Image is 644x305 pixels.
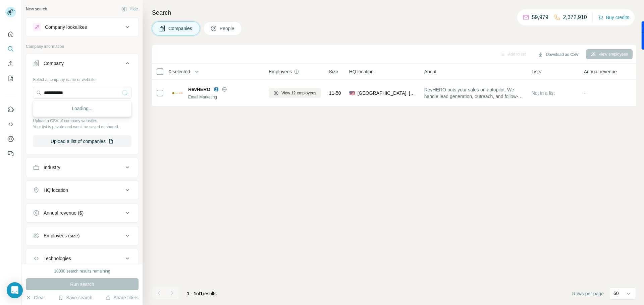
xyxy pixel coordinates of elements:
span: Not in a list [532,90,555,96]
div: Open Intercom Messenger [7,282,23,298]
span: 11-50 [329,90,341,96]
span: RevHERO puts your sales on autopilot. We handle lead generation, outreach, and follow-ups across ... [424,86,524,100]
span: Companies [168,25,193,32]
button: Use Surfe on LinkedIn [5,103,16,116]
span: HQ location [349,68,374,75]
button: Annual revenue ($) [26,205,138,221]
button: Company lookalikes [26,19,138,35]
button: Hide [117,4,143,14]
button: Buy credits [598,13,629,22]
div: Company [44,60,64,67]
span: Rows per page [572,290,604,297]
button: Enrich CSV [5,58,16,70]
p: Company information [26,44,139,50]
img: Logo of RevHERO [172,88,183,98]
p: Your list is private and won't be saved or shared. [33,124,131,130]
button: My lists [5,72,16,84]
div: Employees (size) [44,232,79,239]
button: Quick start [5,28,16,40]
button: Technologies [26,250,138,266]
div: Select a company name or website [33,74,131,83]
button: Search [5,43,16,55]
div: Industry [44,164,60,171]
button: HQ location [26,182,138,198]
span: About [424,68,437,75]
button: Use Surfe API [5,118,16,130]
button: Company [26,55,138,74]
div: HQ location [44,187,68,194]
span: of [196,291,200,296]
div: Technologies [44,255,71,262]
span: 1 - 1 [187,291,196,296]
button: Dashboard [5,133,16,145]
span: 1 [200,291,203,296]
span: 0 selected [169,68,190,75]
div: Email Marketing [188,94,261,100]
span: Annual revenue [584,68,617,75]
div: Annual revenue ($) [44,210,84,216]
span: - [584,90,586,96]
span: 🇺🇸 [349,90,355,96]
span: People [220,25,235,32]
p: 60 [613,290,619,297]
div: 10000 search results remaining [54,268,110,274]
div: Company lookalikes [45,24,87,30]
span: Size [329,68,338,75]
button: Save search [58,294,92,301]
span: View 12 employees [281,90,316,96]
span: Lists [532,68,541,75]
span: Employees [269,68,292,75]
h4: Search [152,8,636,17]
button: Share filters [105,294,139,301]
button: Clear [26,294,45,301]
div: Loading... [35,102,130,115]
span: results [187,291,217,296]
span: RevHERO [188,86,210,93]
p: 2,372,910 [563,13,587,21]
span: [GEOGRAPHIC_DATA], [US_STATE] [358,90,416,96]
button: View 12 employees [269,88,321,98]
button: Download as CSV [533,50,583,60]
button: Upload a list of companies [33,135,131,147]
div: New search [26,6,47,12]
img: LinkedIn logo [214,87,219,92]
button: Employees (size) [26,228,138,244]
button: Feedback [5,148,16,160]
p: Upload a CSV of company websites. [33,118,131,124]
p: 59,979 [532,13,548,21]
button: Industry [26,159,138,175]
